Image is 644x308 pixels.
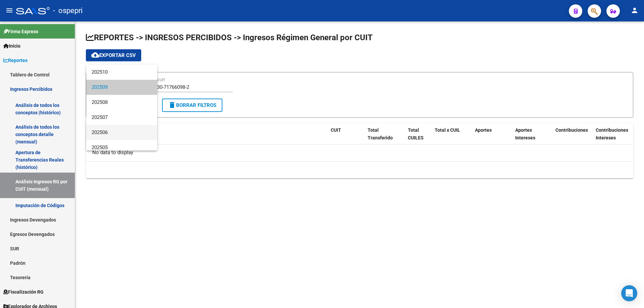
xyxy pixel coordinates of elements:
[92,95,152,110] span: 202508
[92,80,152,95] span: 202509
[92,140,152,155] span: 202505
[92,65,152,80] span: 202510
[92,125,152,140] span: 202506
[92,110,152,125] span: 202507
[621,285,637,301] div: Open Intercom Messenger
